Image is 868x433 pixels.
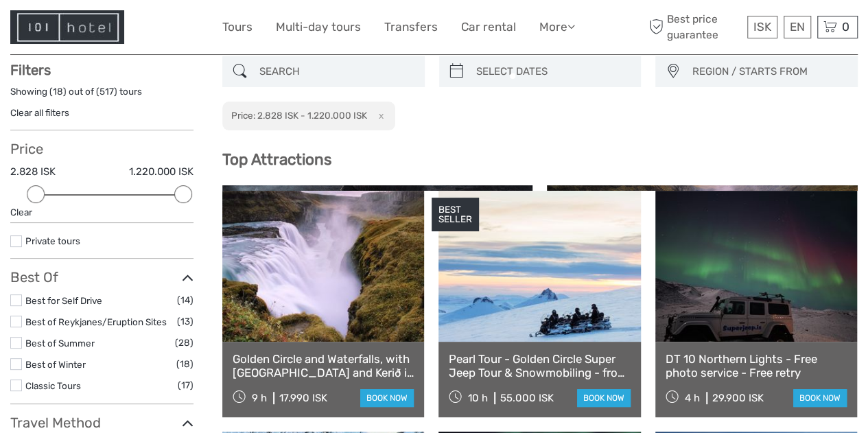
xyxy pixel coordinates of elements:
[175,335,193,351] span: (28)
[10,269,193,285] h3: Best Of
[10,85,193,106] div: Showing ( ) out of ( ) tours
[99,85,114,98] label: 517
[577,389,631,407] a: book now
[840,20,852,34] span: 0
[19,24,155,35] p: We're away right now. Please check back later!
[178,377,193,393] span: (17)
[25,338,95,349] a: Best of Summer
[254,60,418,84] input: SEARCH
[500,392,554,404] div: 55.000 ISK
[10,414,193,431] h3: Travel Method
[10,10,124,44] img: Hotel Information
[685,392,700,404] span: 4 h
[158,21,174,38] button: Open LiveChat chat widget
[468,392,488,404] span: 10 h
[25,295,102,306] a: Best for Self Drive
[25,235,80,246] a: Private tours
[10,107,69,118] a: Clear all filters
[461,17,516,37] a: Car rental
[793,389,847,407] a: book now
[252,392,267,404] span: 9 h
[753,20,771,34] span: ISK
[10,165,56,179] label: 2.828 ISK
[539,17,575,37] a: More
[784,16,811,38] div: EN
[10,141,193,157] h3: Price
[222,17,253,37] a: Tours
[360,389,414,407] a: book now
[129,165,193,179] label: 1.220.000 ISK
[25,380,81,391] a: Classic Tours
[666,352,847,380] a: DT 10 Northern Lights - Free photo service - Free retry
[432,198,479,232] div: BEST SELLER
[279,392,327,404] div: 17.990 ISK
[53,85,63,98] label: 18
[712,392,764,404] div: 29.900 ISK
[10,62,51,78] strong: Filters
[222,150,331,169] b: Top Attractions
[646,12,744,42] span: Best price guarantee
[276,17,361,37] a: Multi-day tours
[25,359,86,370] a: Best of Winter
[471,60,635,84] input: SELECT DATES
[384,17,438,37] a: Transfers
[177,314,193,329] span: (13)
[25,316,167,327] a: Best of Reykjanes/Eruption Sites
[369,108,388,123] button: x
[449,352,630,380] a: Pearl Tour - Golden Circle Super Jeep Tour & Snowmobiling - from [GEOGRAPHIC_DATA]
[231,110,367,121] h2: Price: 2.828 ISK - 1.220.000 ISK
[685,60,851,83] button: REGION / STARTS FROM
[177,292,193,308] span: (14)
[10,206,193,219] div: Clear
[233,352,414,380] a: Golden Circle and Waterfalls, with [GEOGRAPHIC_DATA] and Kerið in small group
[176,356,193,372] span: (18)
